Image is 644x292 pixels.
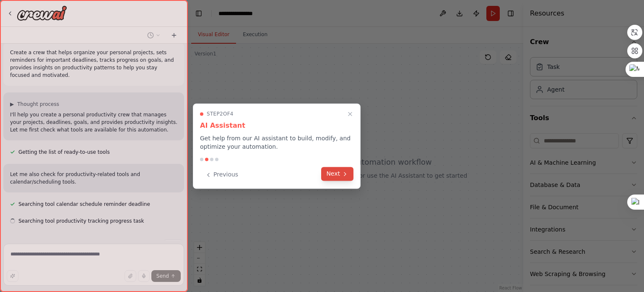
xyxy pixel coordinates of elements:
button: Previous [200,168,243,182]
button: Next [321,167,353,181]
h3: AI Assistant [200,121,353,131]
button: Hide left sidebar [193,8,205,19]
span: Step 2 of 4 [207,110,234,117]
button: Close walkthrough [345,109,355,119]
p: Get help from our AI assistant to build, modify, and optimize your automation. [200,134,353,151]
